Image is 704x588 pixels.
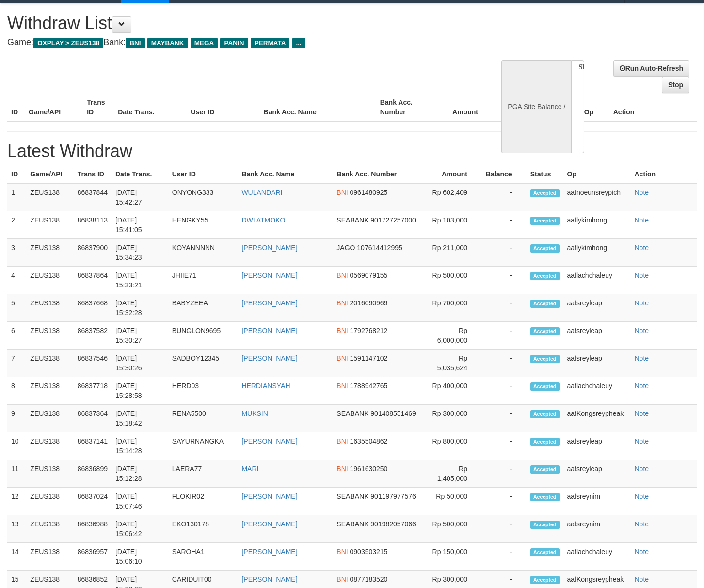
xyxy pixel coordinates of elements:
[7,515,26,543] td: 13
[563,350,631,377] td: aafsreyleap
[112,350,168,377] td: [DATE] 15:30:26
[563,377,631,405] td: aaflachchaleuy
[112,543,168,571] td: [DATE] 15:06:10
[482,294,527,322] td: -
[112,432,168,460] td: [DATE] 15:14:28
[426,460,482,488] td: Rp 1,405,000
[241,354,297,362] a: [PERSON_NAME]
[241,244,297,252] a: [PERSON_NAME]
[350,575,388,583] span: 0877183520
[74,350,112,377] td: 86837546
[635,437,649,445] a: Note
[482,322,527,350] td: -
[7,488,26,515] td: 12
[7,405,26,432] td: 9
[168,405,238,432] td: RENA5500
[426,432,482,460] td: Rp 800,000
[260,94,376,121] th: Bank Acc. Name
[238,165,333,183] th: Bank Acc. Name
[112,294,168,322] td: [DATE] 15:32:28
[563,239,631,267] td: aaflykimhong
[112,460,168,488] td: [DATE] 15:12:28
[74,432,112,460] td: 86837141
[563,183,631,211] td: aafnoeunsreypich
[7,142,697,161] h1: Latest Withdraw
[336,189,348,196] span: BNI
[74,405,112,432] td: 86837364
[635,493,649,500] a: Note
[241,271,297,279] a: [PERSON_NAME]
[350,548,388,556] span: 0903503215
[609,94,697,121] th: Action
[26,239,73,267] td: ZEUS138
[112,515,168,543] td: [DATE] 15:06:42
[580,94,609,121] th: Op
[241,575,297,583] a: [PERSON_NAME]
[426,322,482,350] td: Rp 6,000,000
[563,460,631,488] td: aafsreyleap
[7,377,26,405] td: 8
[26,267,73,294] td: ZEUS138
[251,38,290,48] span: PERMATA
[336,520,368,528] span: SEABANK
[74,267,112,294] td: 86837864
[74,239,112,267] td: 86837900
[530,438,560,446] span: Accepted
[631,165,697,183] th: Action
[26,350,73,377] td: ZEUS138
[482,405,527,432] td: -
[530,217,560,225] span: Accepted
[350,382,388,390] span: 1788942765
[241,410,268,417] a: MUKSIN
[147,38,188,48] span: MAYBANK
[527,165,563,183] th: Status
[168,294,238,322] td: BABYZEEA
[333,165,426,183] th: Bank Acc. Number
[168,267,238,294] td: JHIIE71
[563,294,631,322] td: aafsreyleap
[168,515,238,543] td: EKO130178
[26,515,73,543] td: ZEUS138
[530,189,560,197] span: Accepted
[292,38,305,48] span: ...
[563,488,631,515] td: aafsreynim
[241,520,297,528] a: [PERSON_NAME]
[26,543,73,571] td: ZEUS138
[530,355,560,363] span: Accepted
[482,350,527,377] td: -
[482,267,527,294] td: -
[426,543,482,571] td: Rp 150,000
[7,543,26,571] td: 14
[83,94,114,121] th: Trans ID
[7,432,26,460] td: 10
[635,382,649,390] a: Note
[7,94,25,121] th: ID
[74,377,112,405] td: 86837718
[336,410,368,417] span: SEABANK
[7,183,26,211] td: 1
[74,488,112,515] td: 86837024
[168,377,238,405] td: HERD03
[493,94,546,121] th: Balance
[530,465,560,474] span: Accepted
[74,460,112,488] td: 86836899
[426,211,482,239] td: Rp 103,000
[426,350,482,377] td: Rp 5,035,624
[112,488,168,515] td: [DATE] 15:07:46
[241,437,297,445] a: [PERSON_NAME]
[241,465,258,473] a: MARI
[426,515,482,543] td: Rp 500,000
[563,211,631,239] td: aaflykimhong
[530,300,560,308] span: Accepted
[191,38,218,48] span: MEGA
[241,189,282,196] a: WULANDARI
[168,488,238,515] td: FLOKIR02
[7,211,26,239] td: 2
[25,94,83,121] th: Game/API
[563,405,631,432] td: aafKongsreypheak
[74,322,112,350] td: 86837582
[241,493,297,500] a: [PERSON_NAME]
[482,377,527,405] td: -
[336,354,348,362] span: BNI
[635,244,649,252] a: Note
